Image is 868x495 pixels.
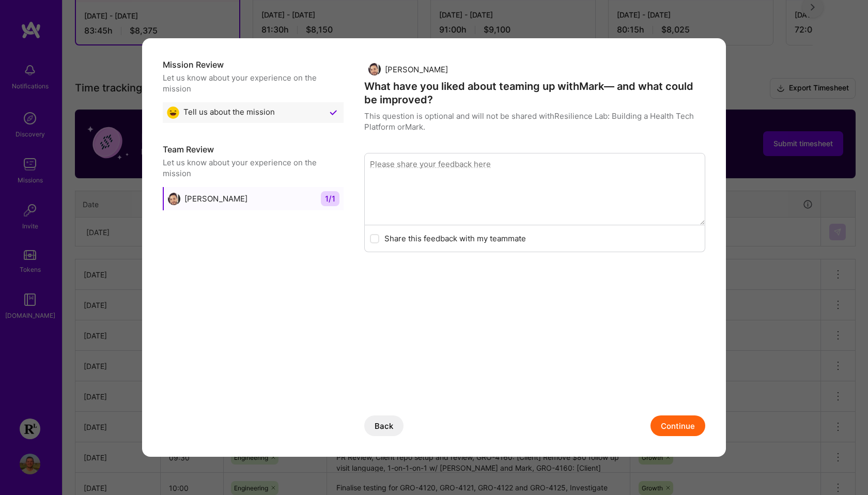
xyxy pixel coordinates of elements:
[364,80,705,106] h4: What have you liked about teaming up with Mark — and what could be improved?
[364,111,705,132] p: This question is optional and will not be shared with Resilience Lab: Building a Health Tech Plat...
[384,233,526,244] label: Share this feedback with my teammate
[163,144,344,155] h5: Team Review
[142,38,726,457] div: modal
[163,59,344,70] h5: Mission Review
[327,106,339,119] img: Checkmark
[364,415,404,436] button: Back
[163,72,344,94] div: Let us know about your experience on the mission
[368,63,448,75] div: [PERSON_NAME]
[168,193,180,205] img: Mark Koorn
[650,415,705,436] button: Continue
[167,106,179,119] img: Great emoji
[168,193,247,205] div: [PERSON_NAME]
[368,63,381,75] img: Mark Koorn
[183,106,275,119] span: Tell us about the mission
[321,191,339,206] span: 1 / 1
[163,157,344,179] div: Let us know about your experience on the mission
